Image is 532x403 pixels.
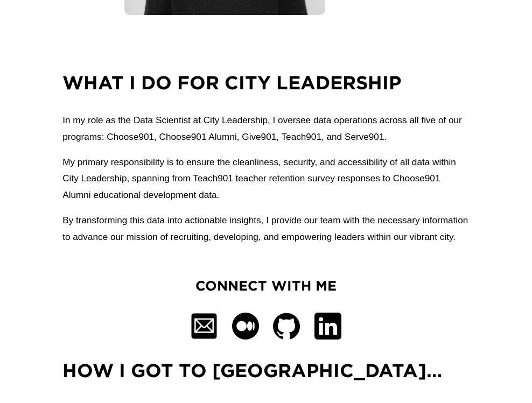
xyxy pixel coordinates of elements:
h2: How I got to [GEOGRAPHIC_DATA]… [62,358,470,383]
h2: What I do for city Leadership [62,70,470,95]
p: By transforming this data into actionable insights, I provide our team with the necessary informa... [62,212,470,245]
h3: CONNECT WITH ME [166,276,366,295]
p: My primary responsibility is to ensure the cleanliness, security, and accessibility of all data w... [62,154,470,204]
p: In my role as the Data Scientist at City Leadership, I oversee data operations across all five of... [62,112,470,145]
